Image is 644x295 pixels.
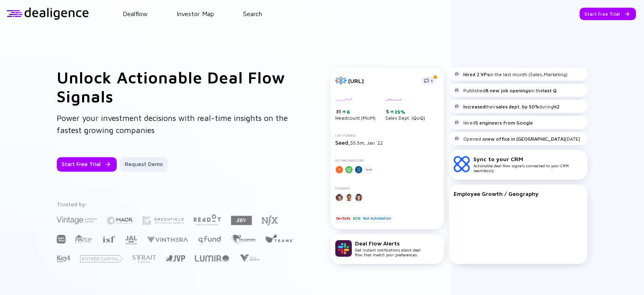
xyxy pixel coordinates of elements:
strong: sales dept. by 50% [496,104,539,110]
a: Dealflow [123,10,148,17]
div: 31 [336,108,376,115]
div: Last Funding [335,134,439,137]
div: Trusted by: [57,201,296,208]
div: 25% [394,109,405,115]
div: in the last month (Sales,Marketing) [454,71,568,77]
span: Power your investment decisions with real-time insights on the fastest growing companies [57,113,288,135]
img: Vinthera [147,236,188,243]
img: JBV Capital [231,215,252,226]
strong: H2 [553,104,559,110]
div: Get instant notifications about deal flow that match your preferences [355,240,421,257]
strong: last Q [543,87,557,93]
div: 5 [386,108,425,115]
div: [URL] [348,77,416,84]
img: NFX [262,216,278,225]
h1: Unlock Actionable Deal Flow Signals [57,68,298,106]
a: Search [243,10,262,17]
a: Investor Map [177,10,214,17]
span: Seed, [335,139,350,146]
img: Red Dot Capital Partners [193,213,221,226]
div: Deal Flow Alerts [355,240,421,247]
img: Maor Investments [107,214,133,227]
div: $5.5m, Jan `22 [335,139,439,146]
img: Strait Capital [132,255,156,263]
img: Key1 Capital [57,255,70,263]
div: Founders [335,187,439,190]
img: Viola Growth [239,254,260,262]
strong: Increased [463,104,485,110]
button: Start Free Trial [57,157,117,172]
div: 6 [346,109,350,115]
div: Notable Investors [335,159,439,162]
div: Sales Dept. (QoQ) [385,98,425,121]
img: Greenfield Partners [143,217,184,224]
button: Request Demo [120,157,168,172]
img: Jerusalem Venture Partners [166,255,185,262]
div: Test Automation [362,214,392,222]
div: B2B [352,214,361,222]
div: Opened a [DATE] [454,135,580,142]
img: Team8 [265,234,294,243]
div: Employee Growth / Geography [454,190,583,197]
strong: 8 new job openings [485,87,530,93]
strong: new office in [GEOGRAPHIC_DATA] [485,136,565,142]
div: Sync to your CRM [473,156,583,162]
div: Published in the [454,87,557,93]
img: JAL Ventures [125,236,137,245]
strong: 5 engineers from Google [475,120,533,126]
img: Vintage Investment Partners [57,216,97,225]
strong: Hired 2 VPs [463,71,489,77]
img: Entrée Capital [80,255,123,262]
div: Actionable deal flow signals connected to your CRM seamlessly [473,156,583,173]
div: their during [454,103,559,110]
img: Q Fund [198,235,221,244]
button: Start Free Trial [580,8,636,20]
div: Headcount (MoM) [335,98,376,121]
img: Lumir Ventures [195,255,229,262]
img: Israel Secondary Fund [102,235,115,243]
img: The Elephant [231,235,256,244]
img: FINTOP Capital [75,235,92,243]
div: Hired [454,119,533,126]
div: DevTools [335,214,351,222]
